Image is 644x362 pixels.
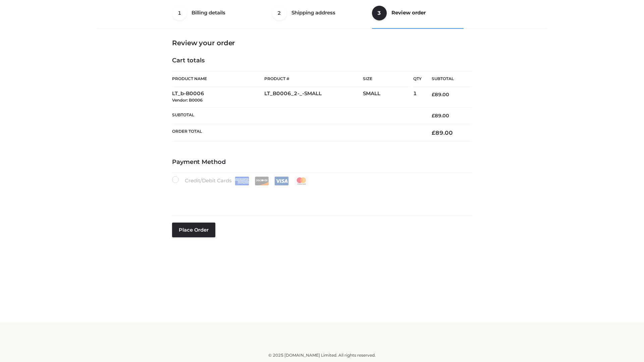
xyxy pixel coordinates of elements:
td: LT_b-B0006 [172,86,264,108]
h4: Cart totals [172,57,472,64]
bdi: 89.00 [432,129,453,136]
th: Subtotal [422,71,472,86]
img: Amex [235,177,249,185]
th: Order Total [172,124,422,142]
bdi: 89.00 [432,92,449,98]
th: Qty [413,71,422,86]
th: Subtotal [172,107,422,124]
td: 1 [413,86,422,108]
span: £ [432,92,435,98]
div: © 2025 [DOMAIN_NAME] Limited. All rights reserved. [100,352,544,359]
h3: Review your order [172,39,472,47]
small: Vendor: B0006 [172,98,203,103]
span: £ [432,113,435,119]
td: SMALL [363,86,413,108]
span: £ [432,129,435,136]
th: Product # [264,71,363,86]
img: Mastercard [294,177,309,185]
img: Visa [274,177,289,185]
button: Place order [172,223,215,237]
h4: Payment Method [172,159,472,166]
th: Size [363,71,410,86]
td: LT_B0006_2-_-SMALL [264,86,363,108]
bdi: 89.00 [432,113,449,119]
label: Credit/Debit Cards [172,176,309,185]
img: Discover [255,177,269,185]
th: Product Name [172,71,264,86]
iframe: Secure payment input frame [171,184,471,208]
